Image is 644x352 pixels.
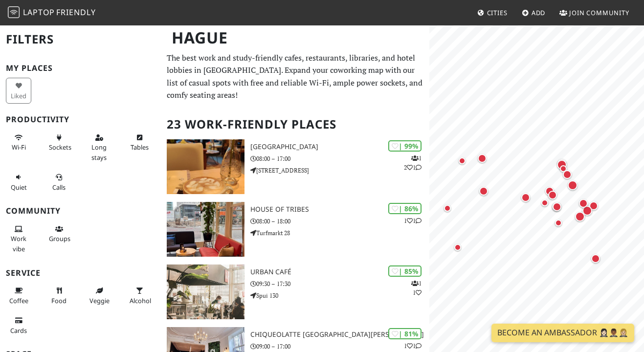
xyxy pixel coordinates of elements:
p: The best work and study-friendly cafes, restaurants, libraries, and hotel lobbies in [GEOGRAPHIC_... [167,52,423,102]
h3: Urban Café [250,268,429,276]
h3: Productivity [6,115,155,124]
div: Map marker [555,158,569,172]
button: Work vibe [6,221,31,257]
a: Barista Cafe Frederikstraat | 99% 121 [GEOGRAPHIC_DATA] 08:00 – 17:00 [STREET_ADDRESS] [161,139,429,194]
h3: House of Tribes [250,205,429,214]
a: Urban Café | 85% 11 Urban Café 09:30 – 17:30 Spui 130 [161,264,429,319]
img: Urban Café [167,264,244,319]
a: House of Tribes | 86% 11 House of Tribes 08:00 – 18:00 Turfmarkt 28 [161,202,429,257]
h2: 23 Work-Friendly Places [167,110,423,139]
button: Tables [127,130,152,155]
p: Turfmarkt 28 [250,228,429,238]
button: Cards [6,312,31,338]
span: Power sockets [49,143,71,152]
span: Veggie [89,296,110,305]
button: Quiet [6,169,31,195]
div: Map marker [477,185,490,198]
div: Map marker [553,217,564,229]
a: LaptopFriendly LaptopFriendly [8,4,96,22]
div: Map marker [580,204,594,218]
div: Map marker [573,210,587,223]
p: 1 1 [404,216,422,225]
p: Spui 130 [250,291,429,300]
button: Wi-Fi [6,130,31,155]
span: Food [51,296,67,305]
span: People working [11,234,26,253]
div: Map marker [539,197,551,209]
span: Friendly [56,7,95,18]
a: Cities [473,4,511,22]
div: Map marker [577,197,590,210]
div: Map marker [456,155,468,167]
div: | 99% [388,140,422,152]
div: Map marker [546,189,559,201]
button: Long stays [87,130,112,165]
div: Map marker [476,152,489,165]
span: Work-friendly tables [131,143,149,152]
span: Alcohol [130,296,151,305]
button: Groups [46,221,71,247]
div: Map marker [543,185,556,198]
h3: [GEOGRAPHIC_DATA] [250,143,429,151]
h3: My Places [6,64,155,73]
img: House of Tribes [167,202,244,257]
p: 1 1 [411,279,422,297]
span: Group tables [49,234,70,243]
h2: Filters [6,24,155,54]
img: Barista Cafe Frederikstraat [167,139,244,194]
div: Map marker [442,202,453,214]
span: Coffee [9,296,28,305]
p: [STREET_ADDRESS] [250,166,429,175]
a: Add [518,4,550,22]
h3: Community [6,206,155,216]
a: Become an Ambassador 🤵🏻‍♀️🤵🏾‍♂️🤵🏼‍♀️ [491,324,634,342]
div: Map marker [589,252,602,265]
h3: Service [6,268,155,278]
div: Map marker [519,191,532,204]
div: Map marker [557,163,569,175]
div: Map marker [561,168,574,181]
p: 09:00 – 17:00 [250,342,429,351]
span: Cities [487,8,508,17]
div: | 85% [388,265,422,277]
img: LaptopFriendly [8,6,20,18]
button: Coffee [6,283,31,308]
a: Join Community [555,4,633,22]
span: Video/audio calls [52,183,66,192]
h3: Chiqueolatte [GEOGRAPHIC_DATA][PERSON_NAME] [250,330,429,339]
p: 1 2 1 [404,154,422,172]
div: | 81% [388,328,422,339]
button: Calls [46,169,71,195]
div: Map marker [587,199,600,212]
span: Stable Wi-Fi [12,143,26,152]
span: Credit cards [10,326,27,335]
h1: Hague [164,24,427,51]
div: Map marker [555,157,568,170]
p: 09:30 – 17:30 [250,279,429,288]
div: Map marker [550,200,563,213]
div: Map marker [566,178,579,192]
button: Alcohol [127,283,152,308]
p: 08:00 – 18:00 [250,217,429,226]
span: Join Community [569,8,629,17]
button: Sockets [46,130,71,155]
span: Quiet [11,183,27,192]
button: Veggie [87,283,112,308]
span: Laptop [23,7,55,18]
span: Add [532,8,546,17]
p: 1 1 [404,341,422,351]
p: 08:00 – 17:00 [250,154,429,163]
span: Long stays [91,143,107,161]
div: | 86% [388,203,422,214]
button: Food [46,283,71,308]
div: Map marker [551,200,563,213]
div: Map marker [452,242,464,253]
